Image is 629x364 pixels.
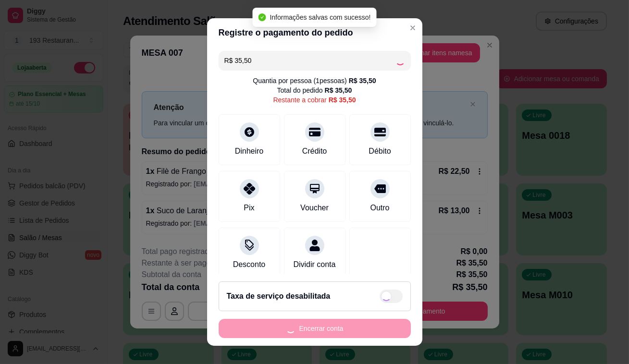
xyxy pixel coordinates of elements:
div: Crédito [302,146,327,157]
header: Registre o pagamento do pedido [207,18,422,47]
span: Informações salvas com sucesso! [270,13,370,21]
div: Loading [395,56,405,65]
div: Dividir conta [293,259,335,270]
div: Total do pedido [277,85,352,95]
div: R$ 35,50 [325,85,352,95]
h2: Taxa de serviço desabilitada [227,291,331,302]
div: Outro [370,202,389,214]
div: R$ 35,50 [329,95,356,105]
div: Débito [369,146,391,157]
div: Pix [244,202,254,214]
div: R$ 35,50 [349,76,376,85]
div: Quantia por pessoa ( 1 pessoas) [253,76,376,85]
div: Desconto [233,259,266,270]
div: Restante a cobrar [273,95,356,105]
input: Ex.: hambúrguer de cordeiro [224,51,395,70]
div: Voucher [300,202,329,214]
div: Dinheiro [235,146,264,157]
button: Close [405,20,420,36]
span: check-circle [258,13,266,21]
